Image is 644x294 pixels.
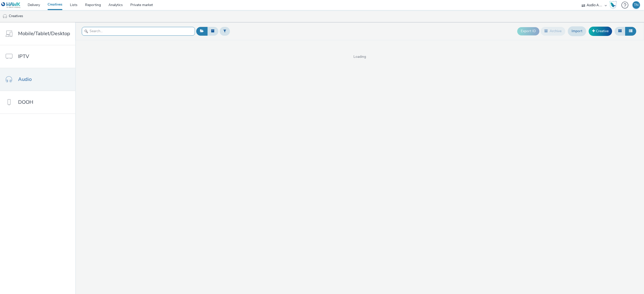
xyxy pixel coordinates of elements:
a: Creative [589,27,612,36]
a: Hawk Academy [609,1,619,9]
button: Table [625,27,636,35]
img: undefined Logo [1,2,21,8]
button: Grid [615,27,625,35]
input: Search... [82,27,195,36]
span: Audio [18,76,32,83]
img: Hawk Academy [609,1,617,9]
span: DOOH [18,99,33,106]
button: Archive [541,27,565,35]
img: audio [3,14,8,19]
a: Import [568,26,586,36]
span: Mobile/Tablet/Desktop [18,30,70,37]
span: Loading [75,54,644,59]
button: Export ID [517,27,539,35]
span: IPTV [18,53,29,60]
div: TN [634,1,638,9]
